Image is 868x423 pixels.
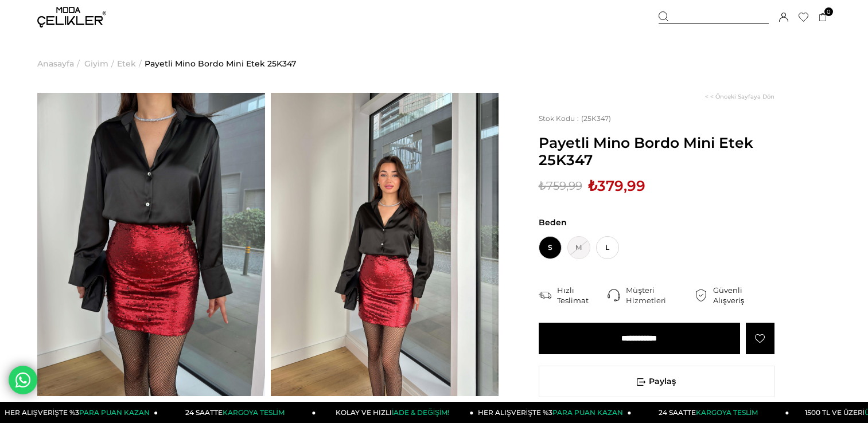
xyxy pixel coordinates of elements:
[557,285,608,305] div: Hızlı Teslimat
[552,408,623,417] span: PARA PUAN KAZAN
[84,34,108,93] a: Giyim
[539,134,774,169] span: Payetli Mino Bordo Mini Etek 25K347
[539,177,582,194] span: ₺759,99
[392,408,449,417] span: İADE & DEĞİŞİM!
[271,93,499,396] img: mino etek 25K347
[696,408,758,417] span: KARGOYA TESLİM
[37,34,74,93] a: Anasayfa
[631,402,789,423] a: 24 SAATTEKARGOYA TESLİM
[567,236,590,259] span: M
[84,34,117,93] li: >
[626,285,695,305] div: Müşteri Hizmetleri
[37,7,106,28] img: logo
[819,13,827,22] a: 0
[539,114,581,123] span: Stok Kodu
[705,93,774,100] a: < < Önceki Sayfaya Dön
[539,114,611,123] span: (25K347)
[539,366,774,397] span: Paylaş
[539,289,551,301] img: shipping.png
[223,408,285,417] span: KARGOYA TESLİM
[608,289,620,301] img: call-center.png
[695,289,707,301] img: security.png
[117,34,145,93] li: >
[316,402,473,423] a: KOLAY VE HIZLIİADE & DEĞİŞİM!
[596,236,619,259] span: L
[158,402,316,423] a: 24 SAATTEKARGOYA TESLİM
[539,217,774,228] span: Beden
[473,402,631,423] a: HER ALIŞVERİŞTE %3PARA PUAN KAZAN
[37,93,265,396] img: mino etek 25K347
[713,285,774,305] div: Güvenli Alışveriş
[539,236,562,259] span: S
[824,7,833,16] span: 0
[588,177,645,194] span: ₺379,99
[746,323,774,354] a: Favorilere Ekle
[37,34,83,93] li: >
[117,34,136,93] a: Etek
[145,34,296,93] a: Payetli Mino Bordo Mini Etek 25K347
[79,408,150,417] span: PARA PUAN KAZAN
